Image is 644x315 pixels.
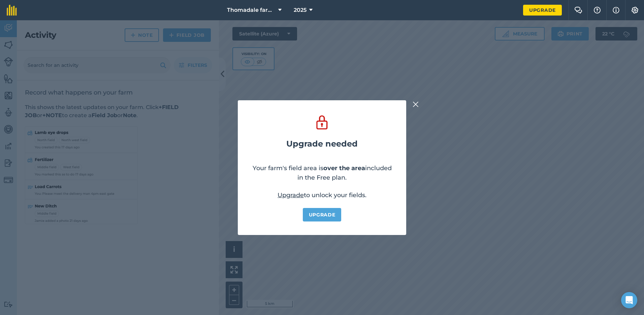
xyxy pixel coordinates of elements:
h2: Upgrade needed [286,139,358,149]
img: A cog icon [631,7,639,14]
strong: over the area [323,164,365,172]
span: Thomadale farms [227,6,276,14]
img: fieldmargin Logo [7,5,17,16]
span: 2025 [294,6,307,14]
img: A question mark icon [593,7,601,14]
a: Upgrade [278,191,304,199]
a: Upgrade [303,208,342,221]
div: Open Intercom Messenger [621,292,637,308]
a: Upgrade [523,5,562,16]
p: to unlock your fields. [278,190,366,200]
img: Two speech bubbles overlapping with the left bubble in the forefront [574,7,582,14]
p: Your farm's field area is included in the Free plan. [251,163,393,182]
img: svg+xml;base64,PHN2ZyB4bWxucz0iaHR0cDovL3d3dy53My5vcmcvMjAwMC9zdmciIHdpZHRoPSIyMiIgaGVpZ2h0PSIzMC... [413,100,419,108]
img: svg+xml;base64,PHN2ZyB4bWxucz0iaHR0cDovL3d3dy53My5vcmcvMjAwMC9zdmciIHdpZHRoPSIxNyIgaGVpZ2h0PSIxNy... [613,6,619,14]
